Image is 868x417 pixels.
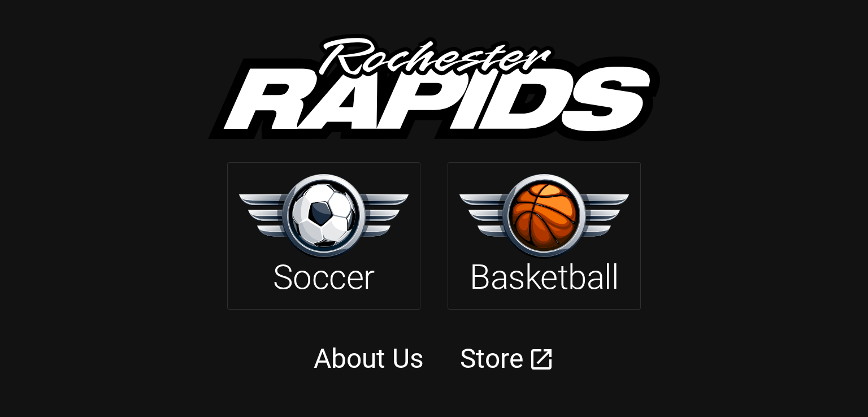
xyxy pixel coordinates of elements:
h2: Basketball [470,257,618,298]
h2: Soccer [273,257,375,298]
img: soccer.svg [239,174,409,258]
a: Soccer [227,162,420,309]
a: Basketball [448,162,641,309]
a: About Us [314,342,424,375]
img: rapids.svg [208,34,660,141]
img: basketball.svg [459,174,629,258]
a: Store [460,343,523,375]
